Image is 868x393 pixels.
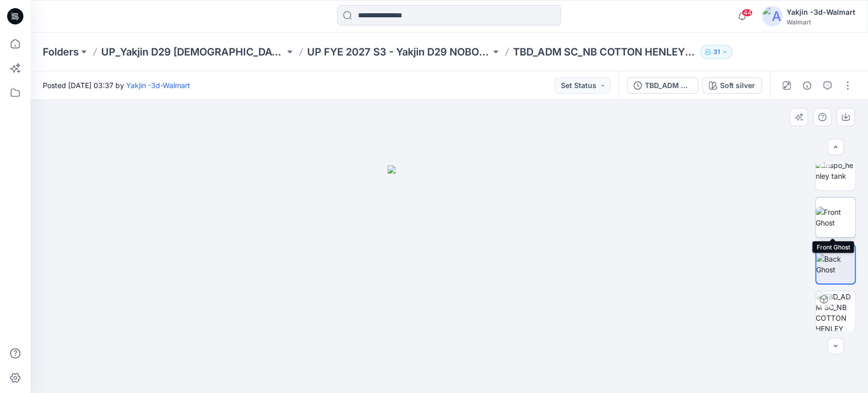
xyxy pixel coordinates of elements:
p: 31 [713,46,720,58]
button: Soft silver [702,77,762,94]
a: UP FYE 2027 S3 - Yakjin D29 NOBO [DEMOGRAPHIC_DATA] Sleepwear [307,45,491,59]
div: Soft silver [720,80,755,91]
img: Back Ghost [816,254,855,275]
img: eyJhbGciOiJIUzI1NiIsImtpZCI6IjAiLCJzbHQiOiJzZXMiLCJ0eXAiOiJKV1QifQ.eyJkYXRhIjp7InR5cGUiOiJzdG9yYW... [387,165,511,393]
span: 44 [741,9,753,17]
img: Inspo_henley tank [816,160,855,181]
span: Posted [DATE] 03:37 by [43,80,190,91]
button: TBD_ADM SC_NB COTTON HENLEY TANK [627,77,698,94]
button: 31 [700,45,732,59]
div: TBD_ADM SC_NB COTTON HENLEY TANK [645,80,692,91]
div: Walmart [787,18,855,26]
img: Front Ghost [816,207,855,228]
a: Yakjin -3d-Walmart [126,81,190,90]
a: UP_Yakjin D29 [DEMOGRAPHIC_DATA] Sleep [101,45,285,59]
img: avatar [762,6,783,26]
a: Folders [43,45,79,59]
img: TBD_ADM SC_NB COTTON HENLEY TANK Soft silver [816,291,855,331]
p: TBD_ADM SC_NB COTTON HENLEY TANK [513,45,697,59]
button: Details [799,77,815,94]
div: Yakjin -3d-Walmart [787,6,855,18]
